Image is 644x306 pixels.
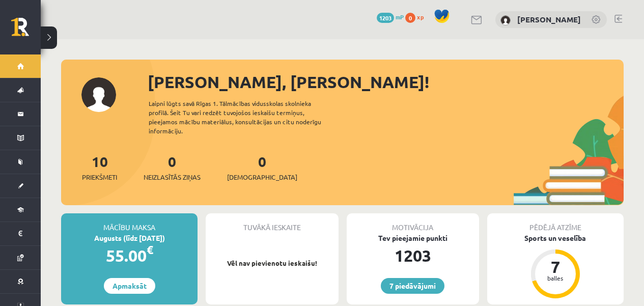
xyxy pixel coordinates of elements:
div: Tuvākā ieskaite [206,213,338,233]
div: Sports un veselība [487,233,624,243]
div: [PERSON_NAME], [PERSON_NAME]! [148,70,624,94]
div: Motivācija [347,213,479,233]
span: 0 [405,13,415,23]
a: 0[DEMOGRAPHIC_DATA] [227,152,297,182]
a: 10Priekšmeti [82,152,117,182]
div: balles [540,275,571,281]
span: xp [417,13,424,21]
a: 0Neizlasītās ziņas [144,152,201,182]
a: 1203 mP [377,13,404,21]
a: Rīgas 1. Tālmācības vidusskola [11,18,41,43]
a: Apmaksāt [104,278,155,294]
span: Neizlasītās ziņas [144,172,201,182]
a: 7 piedāvājumi [381,278,444,294]
div: 1203 [347,243,479,268]
div: Tev pieejamie punkti [347,233,479,243]
a: Sports un veselība 7 balles [487,233,624,300]
p: Vēl nav pievienotu ieskaišu! [211,258,333,268]
div: Augusts (līdz [DATE]) [61,233,198,243]
div: 55.00 [61,243,198,268]
a: 0 xp [405,13,429,21]
div: 7 [540,259,571,275]
a: [PERSON_NAME] [517,14,581,24]
span: Priekšmeti [82,172,117,182]
span: € [147,242,153,257]
div: Pēdējā atzīme [487,213,624,233]
img: Adriana Viola Jalovecka [500,15,511,25]
span: [DEMOGRAPHIC_DATA] [227,172,297,182]
div: Laipni lūgts savā Rīgas 1. Tālmācības vidusskolas skolnieka profilā. Šeit Tu vari redzēt tuvojošo... [149,99,339,135]
div: Mācību maksa [61,213,198,233]
span: 1203 [377,13,394,23]
span: mP [396,13,404,21]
